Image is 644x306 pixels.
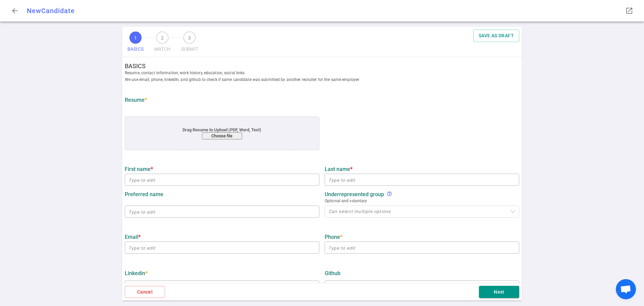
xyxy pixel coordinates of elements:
span: launch [625,7,633,15]
strong: Resume [125,97,147,103]
label: Phone [325,234,519,240]
strong: LinkedIn [125,270,148,276]
div: Drag Resume to Upload (PDF, Word, Text) [145,127,300,139]
span: New Candidate [27,7,75,15]
input: Type to edit [325,281,519,292]
span: MATCH [154,44,170,55]
div: We support diversity and inclusion to create equitable futures and prohibit discrimination and ha... [387,191,392,198]
button: Go back [8,4,21,17]
strong: Preferred name [125,191,163,198]
input: Type to edit [125,174,319,185]
button: Open LinkedIn as a popup [623,4,636,17]
label: Last name [325,166,519,172]
input: Type to edit [325,174,519,185]
span: Resume, contact information, work history, education, social links We use email, phone, linkedIn,... [125,70,525,83]
button: 1BASICS [125,30,146,57]
strong: Underrepresented Group [325,191,384,198]
span: 1 [129,32,142,44]
a: Open chat [616,279,636,299]
label: First name [125,166,319,172]
input: Type to edit [125,281,319,292]
i: help_outline [387,191,392,196]
span: SUBMIT [181,44,198,55]
input: Type to edit [125,206,319,217]
span: arrow_back [11,7,19,15]
label: Email [125,234,319,240]
span: BASICS [127,44,144,55]
button: SAVE AS DRAFT [473,30,519,42]
span: 3 [183,32,196,44]
strong: BASICS [125,62,525,70]
button: 3SUBMIT [178,30,201,57]
button: 2MATCH [152,30,173,57]
strong: GitHub [325,270,340,276]
input: Type to edit [125,242,319,253]
span: Optional and voluntary [325,198,519,204]
button: Choose file [202,132,242,139]
input: Type to edit [325,242,519,253]
button: Cancel [125,286,165,298]
div: application/pdf, application/msword, .pdf, .doc, .docx, .txt [125,117,319,150]
span: 2 [156,32,168,44]
button: Next [479,286,519,298]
